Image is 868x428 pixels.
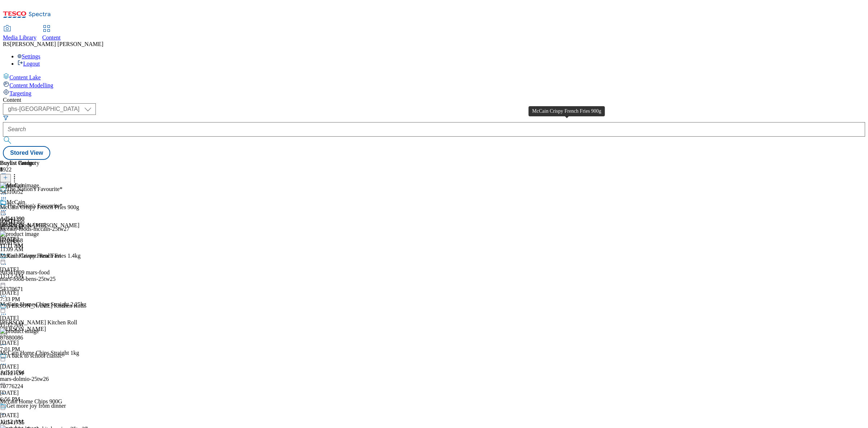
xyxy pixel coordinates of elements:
[3,89,865,97] a: Targeting
[17,61,40,67] a: Logout
[3,41,10,47] span: RS
[17,53,41,59] a: Settings
[3,146,50,160] button: Stored View
[9,82,53,88] span: Content Modelling
[3,97,865,103] div: Content
[3,115,9,121] svg: Search Filters
[42,26,61,41] a: Content
[3,81,865,89] a: Content Modelling
[9,74,41,80] span: Content Lake
[3,34,37,41] span: Media Library
[42,34,61,41] span: Content
[3,26,37,41] a: Media Library
[9,90,31,96] span: Targeting
[10,41,103,47] span: [PERSON_NAME] [PERSON_NAME]
[3,122,865,137] input: Search
[3,73,865,81] a: Content Lake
